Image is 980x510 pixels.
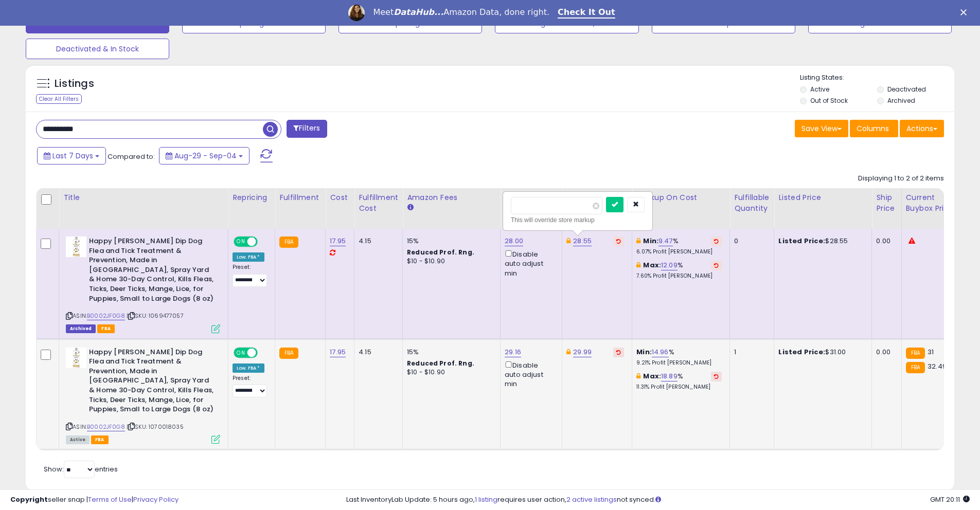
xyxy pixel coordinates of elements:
[44,464,118,474] span: Show: entries
[108,152,155,161] span: Compared to:
[573,236,592,246] a: 28.55
[359,236,395,246] div: 4.15
[256,238,273,246] span: OFF
[348,5,365,21] img: Profile image for Georgie
[233,375,267,398] div: Preset:
[89,348,214,417] b: Happy [PERSON_NAME] Dip Dog Flea and Tick Treatment & Prevention, Made in [GEOGRAPHIC_DATA], Spra...
[636,372,722,391] div: %
[652,347,669,357] a: 14.96
[233,363,264,373] div: Low. FBA *
[566,495,617,504] a: 2 active listings
[26,39,169,59] button: Deactivated & In Stock
[52,151,93,161] span: Last 7 Days
[636,384,722,391] p: 11.31% Profit [PERSON_NAME]
[778,348,864,357] div: $31.00
[900,120,944,137] button: Actions
[66,324,96,333] span: Listings that have been deleted from Seller Central
[37,147,106,165] button: Last 7 Days
[636,236,722,256] div: %
[636,272,722,280] p: 7.60% Profit [PERSON_NAME]
[930,495,970,504] span: 2025-09-12 20:11 GMT
[636,192,725,203] div: Markup on Cost
[636,261,722,280] div: %
[643,371,661,381] b: Max:
[800,73,954,83] p: Listing States:
[734,348,766,357] div: 1
[643,236,658,246] b: Min:
[256,348,273,357] span: OFF
[778,236,864,246] div: $28.55
[97,324,115,333] span: FBA
[636,359,722,367] p: 9.21% Profit [PERSON_NAME]
[632,188,730,229] th: The percentage added to the cost of goods (COGS) that forms the calculator for Min & Max prices.
[359,348,395,357] div: 4.15
[66,236,220,332] div: ASIN:
[658,236,673,246] a: 9.47
[279,236,298,248] small: FBA
[87,423,125,431] a: B0002JF0G8
[636,347,652,357] b: Min:
[850,120,898,137] button: Columns
[66,348,86,368] img: 41iM81GeopL._SL40_.jpg
[407,359,474,368] b: Reduced Prof. Rng.
[233,192,271,203] div: Repricing
[505,359,554,389] div: Disable auto adjust min
[558,7,615,19] a: Check It Out
[407,248,474,257] b: Reduced Prof. Rng.
[235,348,247,357] span: ON
[810,85,829,94] label: Active
[279,192,321,203] div: Fulfillment
[636,373,640,379] i: This overrides the store level max markup for this listing
[960,9,971,15] div: Close
[906,348,925,359] small: FBA
[10,495,179,505] div: seller snap | |
[66,348,220,443] div: ASIN:
[778,192,867,203] div: Listed Price
[714,374,719,379] i: Revert to store-level Max Markup
[63,192,224,203] div: Title
[566,349,571,355] i: This overrides the store level Dynamic Max Price for this listing
[88,495,132,504] a: Terms of Use
[174,151,237,161] span: Aug-29 - Sep-04
[876,236,893,246] div: 0.00
[287,120,327,138] button: Filters
[887,85,926,94] label: Deactivated
[359,192,398,214] div: Fulfillment Cost
[133,495,179,504] a: Privacy Policy
[330,347,346,357] a: 17.95
[87,312,125,320] a: B0002JF0G8
[330,192,350,203] div: Cost
[233,252,264,262] div: Low. FBA *
[795,120,848,137] button: Save View
[346,495,970,505] div: Last InventoryLab Update: 5 hours ago, requires user action, not synced.
[89,236,214,306] b: Happy [PERSON_NAME] Dip Dog Flea and Tick Treatment & Prevention, Made in [GEOGRAPHIC_DATA], Spra...
[505,248,554,278] div: Disable auto adjust min
[616,350,621,355] i: Revert to store-level Dynamic Max Price
[573,347,592,357] a: 29.99
[407,192,496,203] div: Amazon Fees
[394,7,443,17] i: DataHub...
[407,257,492,266] div: $10 - $10.90
[778,347,825,357] b: Listed Price:
[407,368,492,377] div: $10 - $10.90
[10,495,48,504] strong: Copyright
[279,348,298,359] small: FBA
[159,147,250,165] button: Aug-29 - Sep-04
[661,260,678,270] a: 12.09
[906,192,959,214] div: Current Buybox Price
[235,238,247,246] span: ON
[407,348,492,357] div: 15%
[330,236,346,246] a: 17.95
[407,203,413,212] small: Amazon Fees.
[906,362,925,373] small: FBA
[636,348,722,367] div: %
[810,96,848,105] label: Out of Stock
[734,192,770,214] div: Fulfillable Quantity
[511,215,645,225] div: This will override store markup
[734,236,766,246] div: 0
[127,312,184,320] span: | SKU: 1069477057
[876,348,893,357] div: 0.00
[127,423,184,431] span: | SKU: 1070018035
[636,248,722,256] p: 6.07% Profit [PERSON_NAME]
[36,94,82,104] div: Clear All Filters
